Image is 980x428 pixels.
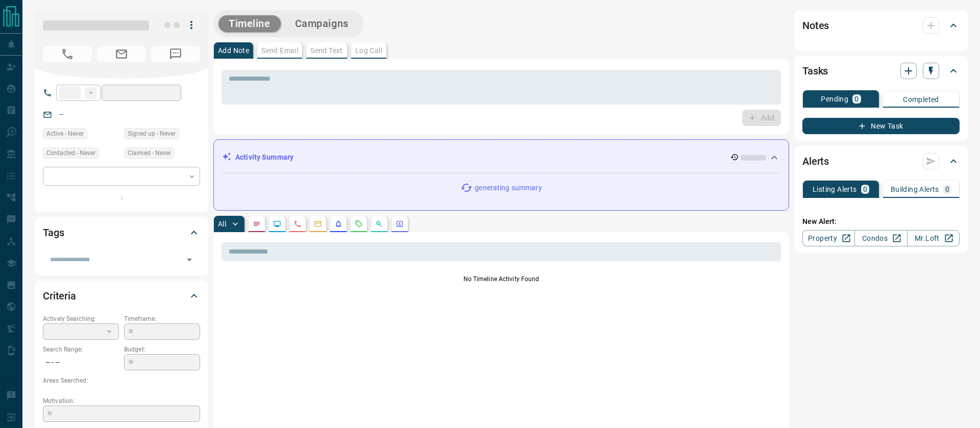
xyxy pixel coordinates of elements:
p: Areas Searched: [43,376,200,385]
span: Active - Never [46,129,84,139]
svg: Lead Browsing Activity [273,220,281,228]
h2: Criteria [43,288,76,304]
p: Budget: [124,345,200,354]
p: Pending [821,95,848,103]
p: New Alert: [802,216,960,227]
p: 0 [863,186,867,193]
div: Alerts [802,149,960,173]
p: Add Note [218,47,249,54]
span: Signed up - Never [128,129,176,139]
h2: Tasks [802,63,828,79]
p: Building Alerts [891,186,939,193]
p: All [218,220,226,228]
div: Tags [43,220,200,245]
p: Search Range: [43,345,119,354]
svg: Requests [355,220,363,228]
svg: Listing Alerts [334,220,342,228]
p: Actively Searching: [43,314,119,323]
svg: Emails [314,220,322,228]
a: Mr.Loft [907,230,960,246]
a: Property [802,230,855,246]
h2: Alerts [802,153,829,169]
button: New Task [802,118,960,134]
button: Open [182,253,197,267]
p: Completed [903,96,939,103]
a: Condos [854,230,907,246]
button: Campaigns [285,15,359,32]
svg: Opportunities [375,220,383,228]
span: Contacted - Never [46,148,95,158]
p: Listing Alerts [813,186,857,193]
p: 0 [854,95,859,103]
svg: Agent Actions [396,220,404,228]
svg: Notes [253,220,261,228]
span: Claimed - Never [128,148,171,158]
p: -- - -- [43,354,119,371]
p: Motivation: [43,396,200,406]
div: Activity Summary [222,148,780,167]
p: Timeframe: [124,314,200,323]
p: No Timeline Activity Found [222,274,781,284]
p: 0 [945,186,949,193]
div: Tasks [802,59,960,83]
p: Activity Summary [235,152,293,163]
div: Notes [802,13,960,38]
span: No Number [43,46,92,62]
p: generating summary [475,183,542,193]
span: No Email [97,46,146,62]
div: Criteria [43,284,200,308]
h2: Tags [43,224,64,241]
h2: Notes [802,17,829,34]
button: Timeline [218,15,281,32]
svg: Calls [293,220,302,228]
span: No Number [151,46,200,62]
a: -- [59,110,63,118]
